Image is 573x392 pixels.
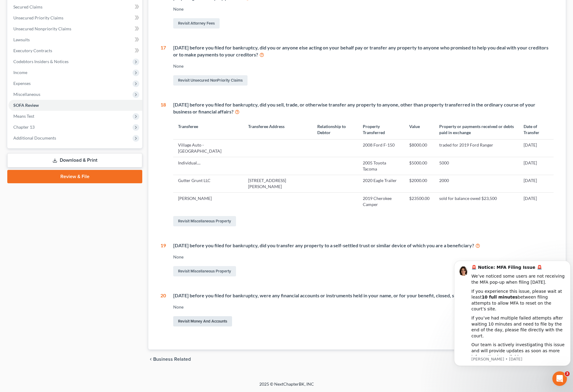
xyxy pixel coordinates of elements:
span: Lawsuits [13,37,30,42]
span: Secured Claims [13,4,42,9]
span: Codebtors Insiders & Notices [13,59,69,64]
td: traded for 2019 Ford Ranger [434,139,519,157]
a: Executory Contracts [8,45,142,56]
th: Value [404,120,434,139]
button: Gif picker [29,199,34,204]
a: Secured Claims [8,2,142,12]
span: Expenses [13,81,31,86]
button: chevron_left Business Related [148,357,191,362]
div: 20 [160,292,166,328]
b: Important Filing Update [10,39,67,43]
button: Home [95,2,106,14]
th: Date of Transfer [519,120,554,139]
td: [PERSON_NAME] [173,192,243,210]
td: $2000.00 [404,175,434,192]
td: $8000.00 [404,139,434,157]
td: sold for balance owed $23,500 [434,192,519,210]
span: 3 [565,371,570,376]
div: 19 [160,242,166,278]
div: Important Filing UpdateOur team has been actively rolling out updates to address issues associate... [5,35,99,179]
a: SOFA Review [8,100,142,111]
a: Lawsuits [8,34,142,45]
td: 2000 [434,175,519,192]
span: Chapter 13 [13,124,35,130]
td: 2008 Ford F-150 [358,139,404,157]
li: Wait at least before attempting again (to allow MFA to reset on the court’s site) [14,120,95,137]
iframe: Intercom notifications message [452,258,573,389]
td: [DATE] [519,192,554,210]
div: 17 [160,44,166,87]
td: Village Auto - [GEOGRAPHIC_DATA] [173,139,243,157]
div: If these filings are urgent, please file directly with the court. [10,140,95,152]
i: chevron_left [148,357,153,362]
td: $23500.00 [404,192,434,210]
div: Our team has been actively rolling out updates to address issues associated with the recent MFA u... [10,47,95,89]
div: 18 [160,101,166,228]
li: Refresh your browser [14,113,95,119]
a: Review & File [7,170,142,183]
td: Individual.... [173,157,243,175]
div: We’ll continue monitoring this closely and will share updates as soon as more information is avai... [10,155,95,173]
a: Revisit Money and Accounts [173,316,232,326]
button: Start recording [39,199,43,204]
img: Profile image for Emma [17,3,27,13]
div: [DATE] before you filed for bankruptcy, did you sell, trade, or otherwise transfer any property t... [173,101,554,115]
a: Unsecured Nonpriority Claims [8,23,142,34]
a: Revisit Miscellaneous Property [173,216,236,226]
div: None [173,6,554,12]
td: 2019 Cherokee Camper [358,192,404,210]
textarea: Message… [5,186,116,196]
a: Revisit Unsecured NonPriority Claims [173,75,248,86]
span: Means Test [13,113,34,119]
td: $5000.00 [404,157,434,175]
td: [DATE] [519,175,554,192]
h1: [PERSON_NAME] [29,3,69,8]
a: Download & Print [7,153,142,167]
a: Unsecured Priority Claims [8,12,142,23]
div: Emma says… [5,35,116,193]
span: Business Related [153,357,191,362]
span: Executory Contracts [13,48,52,53]
th: Transferee Address [243,120,312,139]
span: Unsecured Priority Claims [13,15,63,20]
button: Send a message… [104,196,114,206]
button: Emoji picker [19,199,24,204]
div: None [173,304,554,310]
span: SOFA Review [13,103,39,108]
div: None [173,63,554,69]
td: [STREET_ADDRESS][PERSON_NAME] [243,175,312,192]
span: Unsecured Nonpriority Claims [13,26,71,31]
iframe: Intercom live chat [552,371,567,386]
div: Close [106,2,117,13]
td: 5000 [434,157,519,175]
p: Active 5h ago [29,8,56,14]
span: Additional Documents [13,135,56,140]
td: 2005 Toyota Tacoma [358,157,404,175]
div: [DATE] before you filed for bankruptcy, did you transfer any property to a self-settled trust or ... [173,242,554,249]
td: 2020 Eagle Trailer [358,175,404,192]
div: [PERSON_NAME] • 11h ago [10,181,60,184]
div: [DATE] before you filed for bankruptcy, did you or anyone else acting on your behalf pay or trans... [173,44,554,58]
td: Gutter Grunt LLC [173,175,243,192]
div: [DATE] before you filed for bankruptcy, were any financial accounts or instruments held in your n... [173,292,554,299]
a: Revisit Miscellaneous Property [173,266,236,276]
button: Upload attachment [9,199,14,204]
b: 10 full minutes [41,120,77,125]
button: go back [4,2,15,14]
td: [DATE] [519,139,554,157]
div: None [173,254,554,260]
div: 2025 © NextChapterBK, INC [114,381,460,392]
th: Relationship to Debtor [312,120,358,139]
a: Revisit Attorney Fees [173,18,220,29]
span: Miscellaneous [13,92,40,97]
td: [DATE] [519,157,554,175]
